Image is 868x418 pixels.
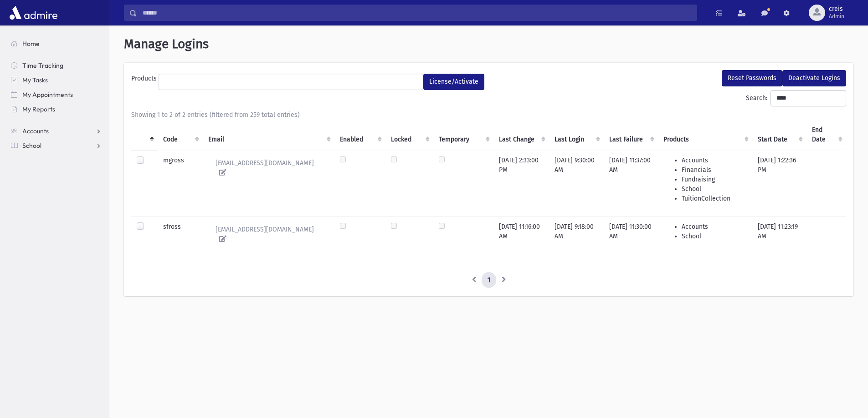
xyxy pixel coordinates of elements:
button: Deactivate Logins [782,70,846,86]
a: [EMAIL_ADDRESS][DOMAIN_NAME] [208,156,329,180]
li: Financials [682,165,746,175]
th: Enabled : activate to sort column ascending [334,120,385,150]
td: [DATE] 2:33:00 PM [493,150,549,216]
th: Last Failure : activate to sort column ascending [604,120,658,150]
a: Accounts [4,124,109,138]
li: Accounts [682,222,746,232]
a: Time Tracking [4,58,109,73]
span: My Reports [22,105,55,113]
th: End Date : activate to sort column ascending [806,120,846,150]
td: [DATE] 11:16:00 AM [493,216,549,254]
li: School [682,184,746,194]
td: [DATE] 11:23:19 AM [752,216,806,254]
a: My Reports [4,102,109,116]
div: Showing 1 to 2 of 2 entries (filtered from 259 total entries) [131,110,846,120]
input: Search: [770,90,846,106]
th: Code : activate to sort column ascending [158,120,203,150]
img: AdmirePro [7,4,60,22]
a: School [4,138,109,153]
a: My Appointments [4,87,109,102]
th: Locked : activate to sort column ascending [385,120,433,150]
a: 1 [482,272,496,288]
span: My Appointments [22,91,73,99]
span: Home [22,40,40,48]
a: Home [4,36,109,51]
td: [DATE] 9:30:00 AM [549,150,604,216]
td: [DATE] 11:30:00 AM [604,216,658,254]
button: License/Activate [423,74,484,90]
span: School [22,141,41,150]
th: Temporary : activate to sort column ascending [433,120,493,150]
span: Time Tracking [22,61,63,70]
span: Admin [829,13,844,20]
td: [DATE] 11:37:00 AM [604,150,658,216]
span: Accounts [22,127,49,135]
h1: Manage Logins [124,36,853,52]
input: Search [137,5,697,21]
a: My Tasks [4,73,109,87]
td: [DATE] 1:22:36 PM [752,150,806,216]
li: Accounts [682,156,746,165]
a: [EMAIL_ADDRESS][DOMAIN_NAME] [208,222,329,247]
li: School [682,232,746,241]
li: Fundraising [682,175,746,184]
th: : activate to sort column descending [131,120,158,150]
th: Last Change : activate to sort column ascending [493,120,549,150]
label: Products [131,74,159,86]
th: Start Date : activate to sort column ascending [752,120,806,150]
th: Products : activate to sort column ascending [658,120,752,150]
td: mgross [158,150,203,216]
span: creis [829,5,844,13]
th: Last Login : activate to sort column ascending [549,120,604,150]
span: My Tasks [22,76,48,84]
label: Search: [746,90,846,106]
td: sfross [158,216,203,254]
button: Reset Passwords [722,70,782,86]
td: [DATE] 9:18:00 AM [549,216,604,254]
th: Email : activate to sort column ascending [203,120,334,150]
li: TuitionCollection [682,194,746,203]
